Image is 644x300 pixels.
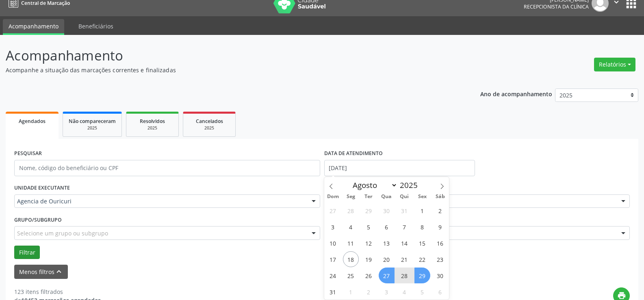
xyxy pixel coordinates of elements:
[377,194,395,199] span: Qua
[14,265,68,279] button: Menos filtroskeyboard_arrow_up
[19,118,46,125] span: Agendados
[327,197,614,205] span: [PERSON_NAME] The
[361,203,377,218] span: Julho 29, 2025
[6,45,449,66] p: Acompanhamento
[14,182,70,194] label: UNIDADE EXECUTANTE
[343,203,359,218] span: Julho 28, 2025
[196,118,223,125] span: Cancelados
[413,194,431,199] span: Sex
[397,235,412,251] span: Agosto 14, 2025
[431,194,449,199] span: Sáb
[343,284,359,300] span: Setembro 1, 2025
[432,235,448,251] span: Agosto 16, 2025
[397,180,424,190] input: Year
[361,268,377,283] span: Agosto 26, 2025
[361,219,377,235] span: Agosto 5, 2025
[361,235,377,251] span: Agosto 12, 2025
[379,203,395,218] span: Julho 30, 2025
[327,229,614,237] span: #00035 - Odo.- Dentisteria
[325,251,341,267] span: Agosto 17, 2025
[379,268,395,283] span: Agosto 27, 2025
[14,246,40,259] button: Filtrar
[324,160,475,176] input: Selecione um intervalo
[395,194,413,199] span: Qui
[132,125,173,131] div: 2025
[343,235,359,251] span: Agosto 11, 2025
[14,160,320,176] input: Nome, código do beneficiário ou CPF
[325,268,341,283] span: Agosto 24, 2025
[432,268,448,283] span: Agosto 30, 2025
[349,179,398,191] select: Month
[343,219,359,235] span: Agosto 4, 2025
[343,268,359,283] span: Agosto 25, 2025
[325,284,341,300] span: Agosto 31, 2025
[397,284,412,300] span: Setembro 4, 2025
[397,203,412,218] span: Julho 31, 2025
[432,284,448,300] span: Setembro 6, 2025
[361,284,377,300] span: Setembro 2, 2025
[414,284,430,300] span: Setembro 5, 2025
[414,268,430,283] span: Agosto 29, 2025
[360,194,377,199] span: Ter
[6,66,449,74] p: Acompanhe a situação das marcações correntes e finalizadas
[432,251,448,267] span: Agosto 23, 2025
[397,219,412,235] span: Agosto 7, 2025
[432,203,448,218] span: Agosto 2, 2025
[397,268,412,283] span: Agosto 28, 2025
[524,3,589,10] span: Recepcionista da clínica
[14,214,62,226] label: Grupo/Subgrupo
[14,147,42,160] label: PESQUISAR
[73,19,119,33] a: Beneficiários
[69,125,116,131] div: 2025
[361,251,377,267] span: Agosto 19, 2025
[342,194,360,199] span: Seg
[617,291,626,300] i: print
[414,203,430,218] span: Agosto 1, 2025
[325,203,341,218] span: Julho 27, 2025
[432,219,448,235] span: Agosto 9, 2025
[140,118,165,125] span: Resolvidos
[14,287,101,296] div: 123 itens filtrados
[3,19,64,35] a: Acompanhamento
[343,251,359,267] span: Agosto 18, 2025
[480,88,552,99] p: Ano de acompanhamento
[379,219,395,235] span: Agosto 6, 2025
[189,125,230,131] div: 2025
[325,219,341,235] span: Agosto 3, 2025
[324,194,342,199] span: Dom
[594,58,635,71] button: Relatórios
[324,147,383,160] label: DATA DE ATENDIMENTO
[69,118,116,125] span: Não compareceram
[414,251,430,267] span: Agosto 22, 2025
[325,235,341,251] span: Agosto 10, 2025
[414,235,430,251] span: Agosto 15, 2025
[379,284,395,300] span: Setembro 3, 2025
[379,251,395,267] span: Agosto 20, 2025
[17,229,108,237] span: Selecione um grupo ou subgrupo
[379,235,395,251] span: Agosto 13, 2025
[397,251,412,267] span: Agosto 21, 2025
[414,219,430,235] span: Agosto 8, 2025
[54,267,63,276] i: keyboard_arrow_up
[17,197,304,205] span: Agencia de Ouricuri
